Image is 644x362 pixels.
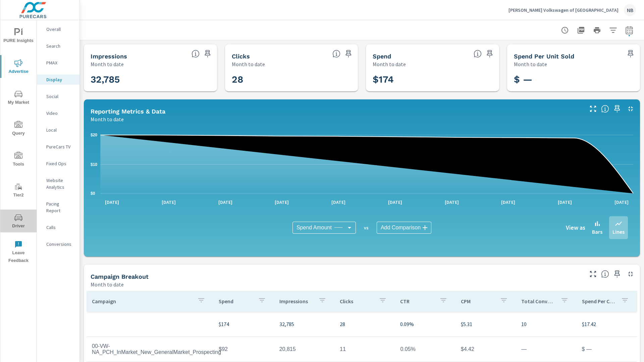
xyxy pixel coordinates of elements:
[46,127,74,133] p: Local
[100,199,124,206] p: [DATE]
[508,7,619,13] p: [PERSON_NAME] Volkswagen of [GEOGRAPHIC_DATA]
[400,320,450,328] p: 0.09%
[340,298,373,305] p: Clicks
[157,199,180,206] p: [DATE]
[279,320,329,328] p: 32,785
[37,108,79,118] div: Video
[37,125,79,135] div: Local
[232,53,250,60] h5: Clicks
[91,162,97,167] text: $10
[440,199,464,206] p: [DATE]
[37,41,79,51] div: Search
[625,48,636,59] span: Save this to your personalized report
[521,298,555,305] p: Total Conversions
[91,74,210,85] h3: 32,785
[91,191,95,196] text: $0
[496,199,520,206] p: [DATE]
[37,159,79,169] div: Fixed Ops
[383,199,407,206] p: [DATE]
[610,199,633,206] p: [DATE]
[46,26,74,33] p: Overall
[46,93,74,100] p: Social
[601,105,609,113] span: Understand Display data over time and see how metrics compare to each other.
[0,20,37,267] div: nav menu
[213,341,274,358] td: $92
[37,91,79,101] div: Social
[214,199,237,206] p: [DATE]
[2,214,35,230] span: Driver
[46,143,74,150] p: PureCars TV
[343,48,354,59] span: Save this to your personalized report
[601,270,609,278] span: This is a summary of Display performance results by campaign. Each column can be sorted.
[612,269,623,279] span: Save this to your personalized report
[334,341,395,358] td: 11
[356,225,377,231] p: vs
[270,199,293,206] p: [DATE]
[461,298,494,305] p: CPM
[606,24,620,37] button: Apply Filters
[582,320,632,328] p: $17.42
[46,43,74,49] p: Search
[37,199,79,216] div: Pacing Report
[2,152,35,168] span: Tools
[588,269,598,279] button: Make Fullscreen
[577,341,637,358] td: $ —
[400,298,434,305] p: CTR
[612,103,623,114] span: Save this to your personalized report
[91,280,124,288] p: Month to date
[514,74,634,85] h3: $ —
[377,222,431,234] div: Add Comparison
[46,200,74,214] p: Pacing Report
[395,341,455,358] td: 0.05%
[297,224,332,231] span: Spend Amount
[2,183,35,199] span: Tier2
[625,269,636,279] button: Minimize Widget
[37,175,79,192] div: Website Analytics
[381,224,421,231] span: Add Comparison
[2,240,35,265] span: Leave Feedback
[588,103,598,114] button: Make Fullscreen
[623,24,636,37] button: Select Date Range
[332,50,340,58] span: The number of times an ad was clicked by a consumer.
[373,53,391,60] h5: Spend
[274,341,334,358] td: 20,815
[37,75,79,85] div: Display
[92,298,192,305] p: Campaign
[192,50,200,58] span: The number of times an ad was shown on your behalf.
[91,133,97,137] text: $20
[327,199,350,206] p: [DATE]
[87,338,213,361] td: 00-VW-NA_PCH_InMarket_New_GeneralMarket_Prospecting
[2,59,35,76] span: Advertise
[553,199,577,206] p: [DATE]
[46,177,74,190] p: Website Analytics
[612,228,625,236] p: Lines
[625,103,636,114] button: Minimize Widget
[91,53,127,60] h5: Impressions
[521,320,571,328] p: 10
[2,90,35,106] span: My Market
[37,222,79,232] div: Calls
[37,24,79,34] div: Overall
[582,298,615,305] p: Spend Per Conversion
[455,341,516,358] td: $4.42
[340,320,389,328] p: 28
[46,160,74,167] p: Fixed Ops
[46,110,74,117] p: Video
[91,60,124,68] p: Month to date
[91,273,149,280] h5: Campaign Breakout
[37,142,79,152] div: PureCars TV
[292,222,356,234] div: Spend Amount
[516,341,576,358] td: —
[2,121,35,137] span: Query
[37,58,79,68] div: PMAX
[46,224,74,231] p: Calls
[46,76,74,83] p: Display
[624,4,636,16] div: NB
[373,60,406,68] p: Month to date
[373,74,492,85] h3: $174
[37,239,79,249] div: Conversions
[91,115,124,123] p: Month to date
[202,48,213,59] span: Save this to your personalized report
[514,60,547,68] p: Month to date
[91,108,165,115] h5: Reporting Metrics & Data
